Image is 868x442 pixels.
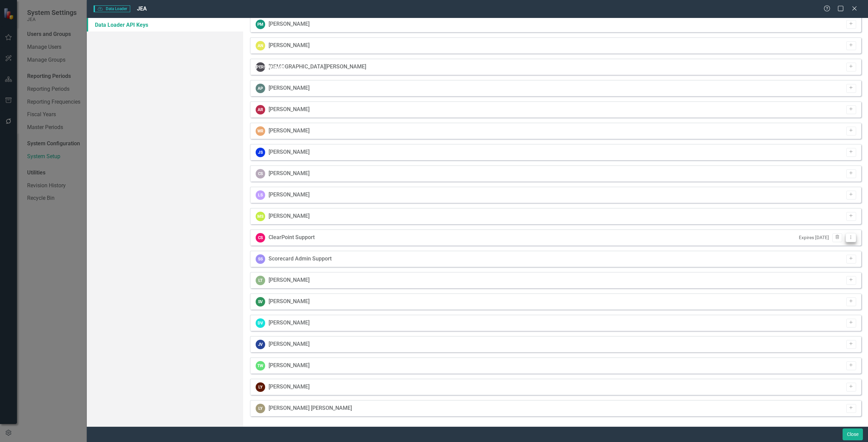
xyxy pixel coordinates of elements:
div: AP [256,84,265,93]
div: Scorecard Admin Support [269,255,332,263]
div: LY [256,382,265,392]
div: [PERSON_NAME] [269,340,310,348]
span: Data Loader [94,5,130,12]
div: CS [256,169,265,178]
div: [PERSON_NAME] [269,298,310,306]
div: DV [256,318,265,328]
span: JEA [137,5,147,12]
div: SV [256,297,265,307]
div: AN [256,41,265,50]
small: Expires [DATE] [799,234,829,241]
div: MS [256,212,265,221]
div: [PERSON_NAME] [269,127,310,135]
div: TW [256,361,265,371]
div: [PERSON_NAME] [269,276,310,284]
div: [PERSON_NAME] [269,383,310,391]
div: SS [256,254,265,264]
div: [PERSON_NAME] [269,84,310,92]
div: [PERSON_NAME] [269,170,310,177]
div: WR [256,126,265,136]
div: AR [256,105,265,114]
div: [PERSON_NAME] [PERSON_NAME] [269,404,352,412]
div: JS [256,148,265,157]
div: ClearPoint Support [269,234,315,241]
div: CS [256,233,265,243]
button: Close [843,428,863,440]
div: [PERSON_NAME] [269,106,310,113]
div: LT [256,276,265,285]
div: LS [256,190,265,200]
div: [PERSON_NAME] [269,148,310,156]
div: PM [256,20,265,29]
div: [PERSON_NAME] [269,42,310,49]
div: [PERSON_NAME] [269,20,310,28]
a: Data Loader API Keys [87,18,243,31]
div: [DEMOGRAPHIC_DATA][PERSON_NAME] [269,63,366,71]
div: LY [256,404,265,413]
div: [PERSON_NAME] [256,62,265,72]
div: [PERSON_NAME] [269,319,310,327]
div: [PERSON_NAME] [269,191,310,199]
div: [PERSON_NAME] [269,212,310,220]
div: JV [256,340,265,349]
div: [PERSON_NAME] [269,362,310,370]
